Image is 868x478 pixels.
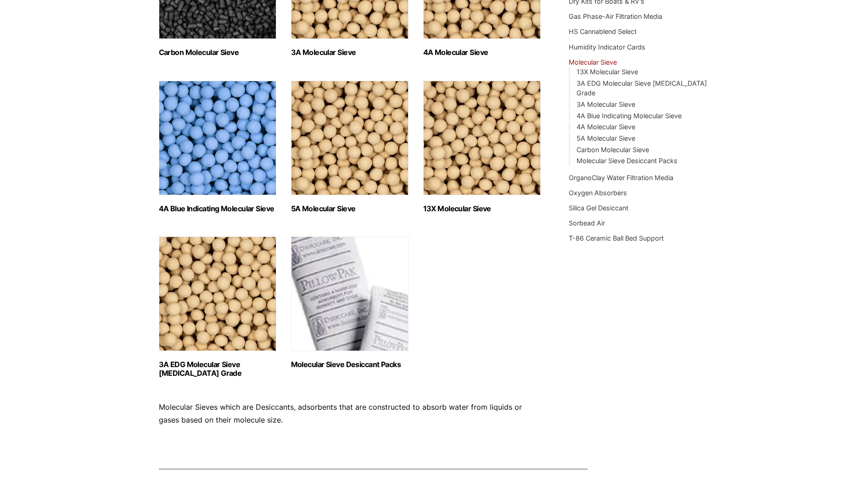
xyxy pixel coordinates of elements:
[159,81,276,213] a: Visit product category 4A Blue Indicating Molecular Sieve
[569,12,662,20] a: Gas Phase-Air Filtration Media
[291,236,409,351] img: Molecular Sieve Desiccant Packs
[423,81,541,195] img: 13X Molecular Sieve
[159,401,542,426] p: Molecular Sieves which are Desiccants, adsorbents that are constructed to absorb water from liqui...
[423,204,541,213] h2: 13X Molecular Sieve
[569,174,673,181] a: OrganoClay Water Filtration Media
[569,219,605,227] a: Sorbead Air
[569,43,645,51] a: Humidity Indicator Cards
[577,79,707,97] a: 3A EDG Molecular Sieve [MEDICAL_DATA] Grade
[577,100,635,108] a: 3A Molecular Sieve
[577,112,682,120] a: 4A Blue Indicating Molecular Sieve
[569,58,617,66] a: Molecular Sieve
[291,204,409,213] h2: 5A Molecular Sieve
[291,48,409,57] h2: 3A Molecular Sieve
[577,123,635,131] a: 4A Molecular Sieve
[569,27,637,35] a: HS Cannablend Select
[577,157,678,165] a: Molecular Sieve Desiccant Packs
[423,48,541,57] h2: 4A Molecular Sieve
[159,204,276,213] h2: 4A Blue Indicating Molecular Sieve
[159,236,276,378] a: Visit product category 3A EDG Molecular Sieve Ethanol Grade
[291,81,409,213] a: Visit product category 5A Molecular Sieve
[569,234,664,242] a: T-86 Ceramic Ball Bed Support
[291,236,409,369] a: Visit product category Molecular Sieve Desiccant Packs
[569,204,628,212] a: Silica Gel Desiccant
[291,81,409,195] img: 5A Molecular Sieve
[159,360,276,378] h2: 3A EDG Molecular Sieve [MEDICAL_DATA] Grade
[423,81,541,213] a: Visit product category 13X Molecular Sieve
[577,68,638,76] a: 13X Molecular Sieve
[577,134,635,142] a: 5A Molecular Sieve
[291,360,409,369] h2: Molecular Sieve Desiccant Packs
[569,189,627,197] a: Oxygen Absorbers
[159,48,276,57] h2: Carbon Molecular Sieve
[159,236,276,351] img: 3A EDG Molecular Sieve Ethanol Grade
[577,146,649,154] a: Carbon Molecular Sieve
[159,81,276,195] img: 4A Blue Indicating Molecular Sieve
